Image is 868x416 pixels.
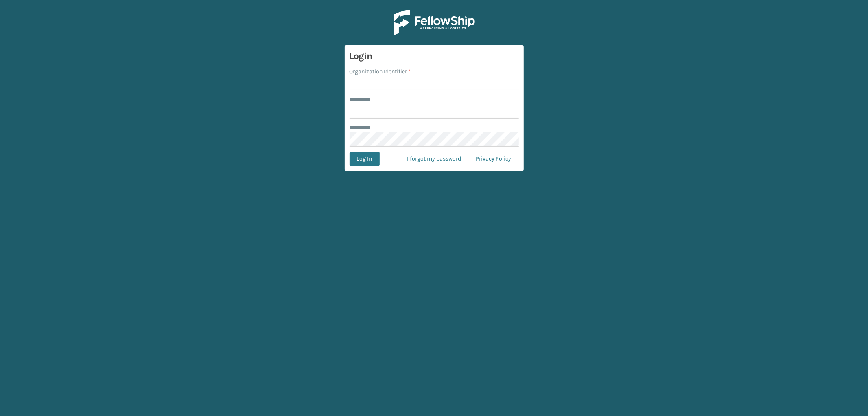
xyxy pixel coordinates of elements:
[350,152,380,166] button: Log In
[400,152,469,166] a: I forgot my password
[469,152,519,166] a: Privacy Policy
[350,67,411,76] label: Organization Identifier
[350,50,519,62] h3: Login
[394,10,475,35] img: Logo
